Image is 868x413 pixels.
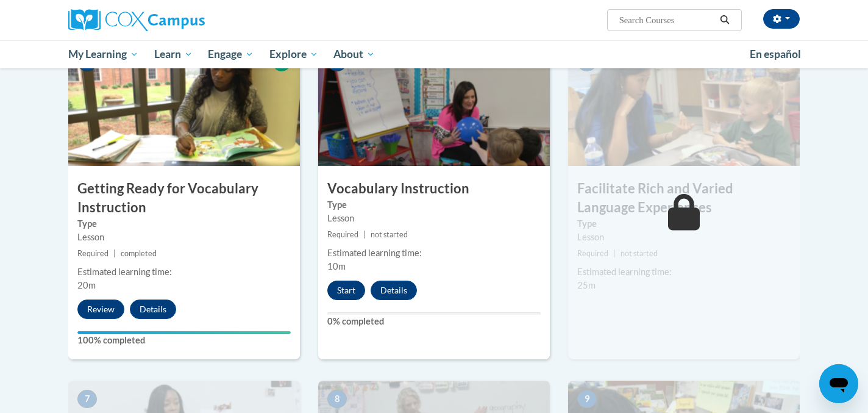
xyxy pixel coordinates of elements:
[50,40,818,68] div: Main menu
[68,47,138,62] span: My Learning
[77,265,291,279] div: Estimated learning time:
[763,9,800,29] button: Account Settings
[577,280,596,290] span: 25m
[77,217,291,231] label: Type
[327,281,365,300] button: Start
[77,300,124,319] button: Review
[577,390,597,408] span: 9
[68,9,205,31] img: Cox Campus
[77,249,108,258] span: Required
[327,212,541,225] div: Lesson
[577,217,791,231] label: Type
[146,40,201,68] a: Learn
[326,40,383,68] a: About
[333,47,375,62] span: About
[130,300,176,319] button: Details
[77,231,291,244] div: Lesson
[68,9,300,31] a: Cox Campus
[327,261,346,271] span: 10m
[750,48,801,60] span: En español
[613,249,616,258] span: |
[618,13,716,27] input: Search Courses
[154,47,193,62] span: Learn
[77,334,291,347] label: 100% completed
[819,364,858,403] iframe: Button to launch messaging window
[363,230,366,239] span: |
[113,249,116,258] span: |
[77,331,291,334] div: Your progress
[327,230,358,239] span: Required
[371,281,417,300] button: Details
[208,47,254,62] span: Engage
[577,265,791,279] div: Estimated learning time:
[577,231,791,244] div: Lesson
[327,246,541,260] div: Estimated learning time:
[568,179,800,217] h3: Facilitate Rich and Varied Language Experiences
[77,390,97,408] span: 7
[77,280,96,290] span: 20m
[568,44,800,166] img: Course Image
[716,13,734,27] button: Search
[318,179,550,198] h3: Vocabulary Instruction
[371,230,408,239] span: not started
[261,40,326,68] a: Explore
[327,390,347,408] span: 8
[68,44,300,166] img: Course Image
[318,44,550,166] img: Course Image
[68,179,300,217] h3: Getting Ready for Vocabulary Instruction
[200,40,261,68] a: Engage
[577,249,608,258] span: Required
[327,198,541,212] label: Type
[327,315,541,328] label: 0% completed
[269,47,318,62] span: Explore
[742,41,809,67] a: En español
[60,40,146,68] a: My Learning
[121,249,157,258] span: completed
[621,249,658,258] span: not started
